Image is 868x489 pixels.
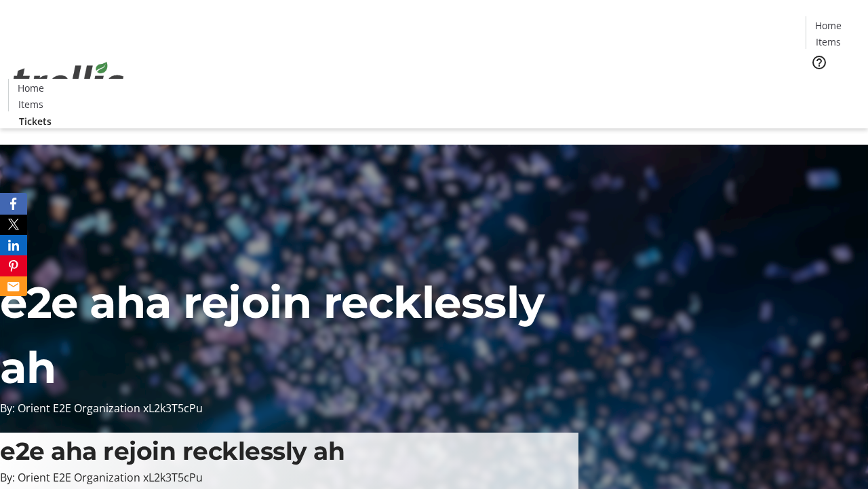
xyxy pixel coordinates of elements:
span: Home [815,18,842,33]
span: Home [18,81,44,95]
a: Home [9,81,52,95]
span: Tickets [816,79,849,93]
a: Items [806,35,850,49]
a: Tickets [8,114,62,128]
a: Items [9,97,52,111]
a: Tickets [806,79,860,93]
span: Tickets [19,114,52,128]
a: Home [806,18,850,33]
span: Items [816,35,841,49]
span: Items [18,97,43,111]
button: Help [806,49,833,76]
img: Orient E2E Organization xL2k3T5cPu's Logo [8,47,129,115]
